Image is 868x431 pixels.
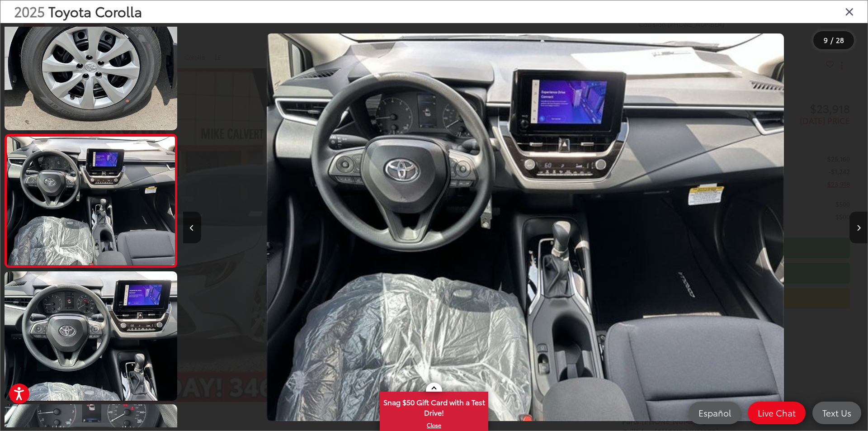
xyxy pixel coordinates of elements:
[3,270,179,402] img: 2025 Toyota Corolla LE
[812,402,861,424] a: Text Us
[689,402,741,424] a: Español
[694,407,736,418] span: Español
[48,1,142,21] span: Toyota Corolla
[824,35,828,45] span: 9
[849,212,868,243] button: Next image
[183,33,868,422] div: 2025 Toyota Corolla LE 8
[381,393,487,420] span: Snag $50 Gift Card with a Test Drive!
[5,136,176,265] img: 2025 Toyota Corolla LE
[183,212,201,243] button: Previous image
[818,407,856,418] span: Text Us
[14,1,45,21] span: 2025
[748,402,806,424] a: Live Chat
[267,33,784,422] img: 2025 Toyota Corolla LE
[836,35,844,45] span: 28
[830,37,834,43] span: /
[845,5,854,17] i: Close gallery
[753,407,800,418] span: Live Chat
